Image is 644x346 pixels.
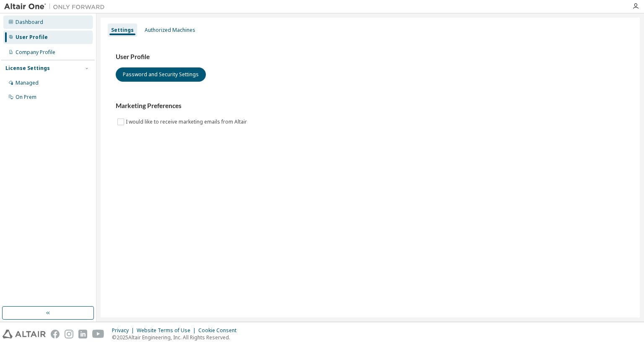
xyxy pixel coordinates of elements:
div: Managed [16,80,39,86]
img: linkedin.svg [78,330,87,338]
img: altair_logo.svg [3,330,46,338]
div: Website Terms of Use [137,327,198,334]
img: instagram.svg [65,330,73,338]
h3: Marketing Preferences [116,102,625,110]
div: Dashboard [16,19,43,26]
img: Altair One [4,3,109,11]
button: Password and Security Settings [116,67,206,82]
img: facebook.svg [51,330,60,338]
h3: User Profile [116,53,625,61]
div: Cookie Consent [198,327,241,334]
div: User Profile [16,34,48,41]
div: Company Profile [16,49,55,56]
div: Authorized Machines [145,27,195,34]
p: © 2025 Altair Engineering, Inc. All Rights Reserved. [112,334,241,341]
label: I would like to receive marketing emails from Altair [126,117,249,127]
div: Privacy [112,327,137,334]
img: youtube.svg [92,330,104,338]
div: License Settings [5,65,50,72]
div: On Prem [16,94,36,101]
div: Settings [111,27,134,34]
